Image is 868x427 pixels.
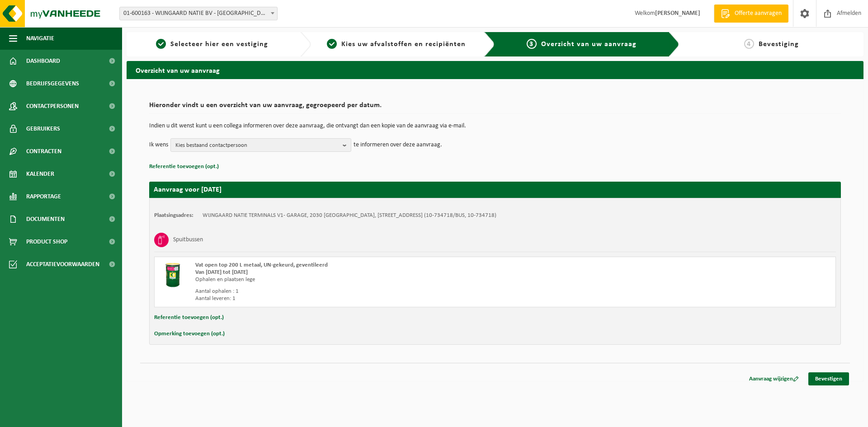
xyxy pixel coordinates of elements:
p: Ik wens [149,138,168,152]
span: Navigatie [26,27,54,50]
span: 3 [527,39,537,49]
span: Gebruikers [26,117,60,140]
img: PB-OT-0200-MET-00-03.png [159,262,186,289]
span: Product Shop [26,230,67,253]
span: 2 [327,39,337,49]
span: 01-600163 - WIJNGAARD NATIE BV - ANTWERPEN [120,7,277,20]
span: Rapportage [26,185,61,208]
p: Indien u dit wenst kunt u een collega informeren over deze aanvraag, die ontvangt dan een kopie v... [149,123,841,129]
div: Aantal leveren: 1 [195,295,531,302]
span: Kalender [26,163,54,185]
strong: Plaatsingsadres: [154,212,193,218]
button: Opmerking toevoegen (opt.) [154,328,225,340]
span: Overzicht van uw aanvraag [541,41,637,48]
button: Referentie toevoegen (opt.) [149,161,219,173]
h2: Overzicht van uw aanvraag [127,61,863,79]
td: WIJNGAARD NATIE TERMINALS V1- GARAGE, 2030 [GEOGRAPHIC_DATA], [STREET_ADDRESS] (10-734718/BUS, 10... [203,212,496,219]
a: Aanvraag wijzigen [742,372,806,385]
a: Offerte aanvragen [714,5,788,23]
span: Vat open top 200 L metaal, UN-gekeurd, geventileerd [195,262,328,268]
h2: Hieronder vindt u een overzicht van uw aanvraag, gegroepeerd per datum. [149,102,841,114]
span: 01-600163 - WIJNGAARD NATIE BV - ANTWERPEN [119,7,278,20]
p: te informeren over deze aanvraag. [354,138,442,152]
strong: Van [DATE] tot [DATE] [195,269,248,275]
div: Aantal ophalen : 1 [195,288,531,295]
span: Bevestiging [759,41,799,48]
a: 2Kies uw afvalstoffen en recipiënten [316,39,477,50]
strong: Aanvraag voor [DATE] [154,186,222,193]
span: Documenten [26,208,65,230]
span: Dashboard [26,50,60,72]
span: Kies bestaand contactpersoon [175,139,339,152]
span: 4 [744,39,754,49]
span: Selecteer hier een vestiging [170,41,268,48]
span: Contracten [26,140,61,163]
div: Ophalen en plaatsen lege [195,276,531,283]
button: Kies bestaand contactpersoon [170,138,351,152]
span: Bedrijfsgegevens [26,72,79,95]
button: Referentie toevoegen (opt.) [154,312,224,324]
span: Contactpersonen [26,95,79,117]
a: Bevestigen [808,372,849,385]
span: Kies uw afvalstoffen en recipiënten [341,41,466,48]
span: 1 [156,39,166,49]
span: Offerte aanvragen [732,9,784,18]
strong: [PERSON_NAME] [655,10,700,17]
span: Acceptatievoorwaarden [26,253,99,276]
a: 1Selecteer hier een vestiging [131,39,293,50]
h3: Spuitbussen [173,233,203,247]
